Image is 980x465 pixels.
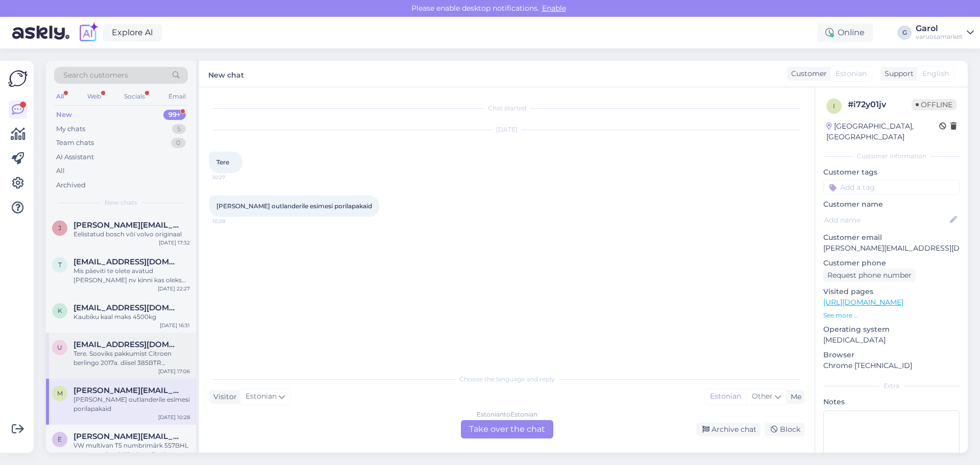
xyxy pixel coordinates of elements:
div: My chats [56,124,85,134]
span: Tere [216,158,229,166]
p: Customer phone [823,258,960,268]
a: Garolvaruosamarket [916,25,974,41]
img: explore-ai [78,22,99,43]
span: Martin.styff@mail.ee [73,386,180,395]
span: New chats [105,198,137,207]
span: i [833,102,835,110]
div: Estonian [705,389,746,404]
div: Team chats [56,138,94,148]
div: Extra [823,381,960,390]
div: VW multivan T5 numbrimärk 557BHL parempoolset küljeukse siine ka müüte ja need Teil kodulehel [PE... [73,441,190,459]
span: 10:28 [212,217,251,225]
div: Visitor [209,391,237,402]
p: Customer tags [823,167,960,178]
span: kalle@sbb.ee [73,303,180,312]
div: Socials [122,90,147,103]
p: Operating system [823,324,960,335]
span: E [58,435,62,443]
div: Online [817,23,873,42]
div: # i72y01jv [848,99,912,111]
span: Offline [912,99,957,110]
div: All [56,166,65,176]
p: Notes [823,397,960,407]
div: Archive chat [696,423,761,436]
div: [DATE] 17:32 [159,239,190,247]
span: 10:27 [212,174,251,181]
div: Take over the chat [461,420,553,438]
p: Browser [823,350,960,360]
div: Choose the language and reply [209,375,804,384]
div: 99+ [163,110,186,120]
div: 0 [171,138,186,148]
span: J [58,224,61,232]
div: [DATE] 22:27 [158,285,190,292]
div: 5 [172,124,186,134]
input: Add name [824,214,948,226]
div: [DATE] 17:06 [158,368,190,375]
span: uloesko@gmail.com [73,340,180,349]
span: Enable [539,4,569,13]
span: Estonian [246,391,277,402]
div: [PERSON_NAME] outlanderile esimesi porilapakaid [73,395,190,413]
span: Erik.molder12@gmail.com [73,432,180,441]
p: Chrome [TECHNICAL_ID] [823,360,960,371]
div: Estonian to Estonian [477,410,537,419]
span: Estonian [836,68,867,79]
span: u [57,344,62,351]
div: Garol [916,25,963,33]
p: Customer email [823,232,960,243]
label: New chat [208,67,244,81]
p: See more ... [823,311,960,320]
input: Add a tag [823,180,960,195]
span: English [922,68,949,79]
a: Explore AI [103,24,162,41]
div: Chat started [209,104,804,113]
div: New [56,110,72,120]
div: Customer [787,68,827,79]
div: varuosamarket [916,33,963,41]
p: Visited pages [823,286,960,297]
div: G [897,26,912,40]
span: Other [752,391,773,401]
p: [MEDICAL_DATA] [823,335,960,346]
div: Email [166,90,188,103]
div: Archived [56,180,86,190]
p: [PERSON_NAME][EMAIL_ADDRESS][DOMAIN_NAME] [823,243,960,254]
span: Turvamees19@gmail.com [73,257,180,266]
div: Block [765,423,804,436]
div: Me [787,391,801,402]
span: k [58,307,62,314]
div: Mis päeviti te olete avatud [PERSON_NAME] nv kinni kas oleks võimalik see avada et saaks juppe? [73,266,190,285]
span: Jaan.jugaste@gmail.com [73,221,180,230]
span: M [57,389,63,397]
div: Kaubiku kaal maks 4500kg [73,312,190,322]
div: Support [880,68,914,79]
span: [PERSON_NAME] outlanderile esimesi porilapakaid [216,202,372,210]
p: Customer name [823,199,960,210]
div: Web [85,90,103,103]
img: Askly Logo [8,69,28,88]
a: [URL][DOMAIN_NAME] [823,298,903,307]
div: Tere. Sooviks pakkumist Citroen berlingo 2017a. diisel 385BTR tagumised pidurikettad laagritega+k... [73,349,190,368]
div: AI Assistant [56,152,94,162]
span: Search customers [63,70,128,81]
div: [GEOGRAPHIC_DATA], [GEOGRAPHIC_DATA] [826,121,939,142]
div: [DATE] [209,125,804,134]
div: Request phone number [823,268,916,282]
div: Eelistatud bosch või volvo originaal [73,230,190,239]
span: T [58,261,62,268]
div: Customer information [823,152,960,161]
div: [DATE] 10:28 [158,413,190,421]
div: All [54,90,66,103]
div: [DATE] 16:31 [160,322,190,329]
